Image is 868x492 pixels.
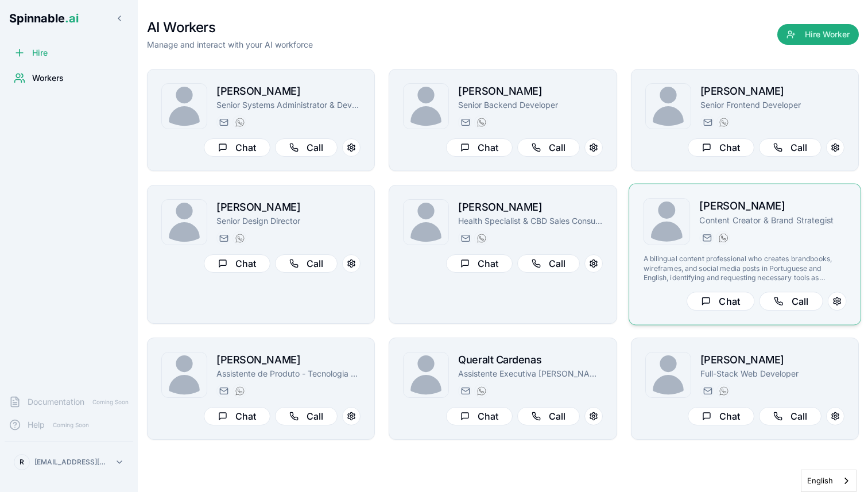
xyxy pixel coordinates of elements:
h2: [PERSON_NAME] [700,352,844,368]
button: WhatsApp [232,384,246,398]
span: Coming Soon [49,420,92,431]
h1: AI Workers [147,18,313,37]
button: Call [759,407,821,425]
button: Send email to riley.janssen@getspinnable.ai [458,115,472,129]
span: Workers [32,72,64,84]
button: Chat [204,407,270,425]
h2: [PERSON_NAME] [216,352,361,368]
h2: [PERSON_NAME] [700,83,844,99]
h2: Queralt Cardenas [458,352,602,368]
p: A bilingual content professional who creates brandbooks, wireframes, and social media posts in Po... [643,254,846,282]
span: Spinnable [9,11,79,25]
button: WhatsApp [474,231,488,245]
button: Send email to emma.bélanger@getspinnable.ai [216,115,230,129]
h2: [PERSON_NAME] [458,83,602,99]
button: Send email to isla.perez@getspinnable.ai [700,384,714,398]
button: Call [517,407,580,425]
img: WhatsApp [477,118,486,127]
button: Chat [687,292,754,311]
img: WhatsApp [477,386,486,396]
button: Call [759,292,823,311]
p: Senior Frontend Developer [700,99,844,111]
img: WhatsApp [719,386,728,396]
span: Coming Soon [89,397,132,408]
aside: Language selected: English [801,470,857,492]
img: WhatsApp [235,118,245,127]
span: Documentation [28,396,84,408]
button: WhatsApp [232,231,246,245]
button: Call [517,138,580,157]
h2: [PERSON_NAME] [458,199,602,215]
button: Call [517,254,580,273]
button: Chat [446,138,513,157]
button: Hire Worker [777,24,859,45]
button: Chat [204,138,270,157]
p: Senior Systems Administrator & DevOps Engineer [216,99,361,111]
p: Manage and interact with your AI workforce [147,39,313,51]
p: Content Creator & Brand Strategist [699,215,846,226]
button: Send email to zina.darwish@getspinnable.ai [458,231,472,245]
button: Send email to yeshi.buthelezi@getspinnable.ai [699,231,713,245]
img: WhatsApp [235,386,245,396]
button: Chat [688,407,754,425]
h2: [PERSON_NAME] [216,199,361,215]
p: Assistente Executiva [PERSON_NAME] [458,368,602,379]
img: WhatsApp [477,234,486,243]
button: Chat [446,254,513,273]
h2: [PERSON_NAME] [699,198,846,215]
button: Send email to queralt.cardenas@getspinnable.ai [458,384,472,398]
span: Help [28,419,45,431]
h2: [PERSON_NAME] [216,83,361,99]
button: WhatsApp [716,231,730,245]
img: WhatsApp [235,234,245,243]
button: R[EMAIL_ADDRESS][DOMAIN_NAME] [9,451,129,474]
button: Call [759,138,821,157]
p: [EMAIL_ADDRESS][DOMAIN_NAME] [34,458,110,467]
button: WhatsApp [716,384,730,398]
button: WhatsApp [232,115,246,129]
button: Chat [446,407,513,425]
button: Call [275,138,338,157]
p: Senior Design Director [216,215,361,227]
a: Hire Worker [777,30,859,41]
span: R [20,458,24,467]
button: Send email to ivan.tan@getspinnable.ai [700,115,714,129]
button: Chat [204,254,270,273]
span: .ai [65,11,79,25]
span: Hire [32,47,48,59]
p: Assistente de Produto - Tecnologia de Aviação [216,368,361,379]
a: English [801,470,856,491]
button: WhatsApp [474,115,488,129]
button: Send email to ryan.schmidt@getspinnable.ai [216,384,230,398]
p: Health Specialist & CBD Sales Consultant [458,215,602,227]
p: Full-Stack Web Developer [700,368,844,379]
p: Senior Backend Developer [458,99,602,111]
button: WhatsApp [474,384,488,398]
button: Call [275,407,338,425]
div: Language [801,470,857,492]
button: Call [275,254,338,273]
button: WhatsApp [716,115,730,129]
button: Chat [688,138,754,157]
img: WhatsApp [719,118,728,127]
img: WhatsApp [719,233,728,242]
button: Send email to owen.tanaka@getspinnable.ai [216,231,230,245]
